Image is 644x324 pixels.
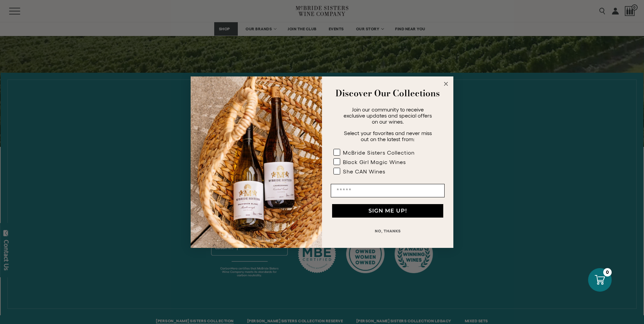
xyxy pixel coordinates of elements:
strong: Discover Our Collections [335,87,440,100]
span: Select your favorites and never miss out on the latest from: [344,130,432,142]
div: 0 [603,268,612,277]
span: Join our community to receive exclusive updates and special offers on our wines. [344,106,432,125]
img: 42653730-7e35-4af7-a99d-12bf478283cf.jpeg [191,76,322,248]
button: SIGN ME UP! [332,204,443,218]
div: Black Girl Magic Wines [343,159,406,165]
input: Email [331,184,445,197]
button: Close dialog [442,80,450,88]
div: She CAN Wines [343,168,385,174]
button: NO, THANKS [331,224,445,238]
div: McBride Sisters Collection [343,150,415,156]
